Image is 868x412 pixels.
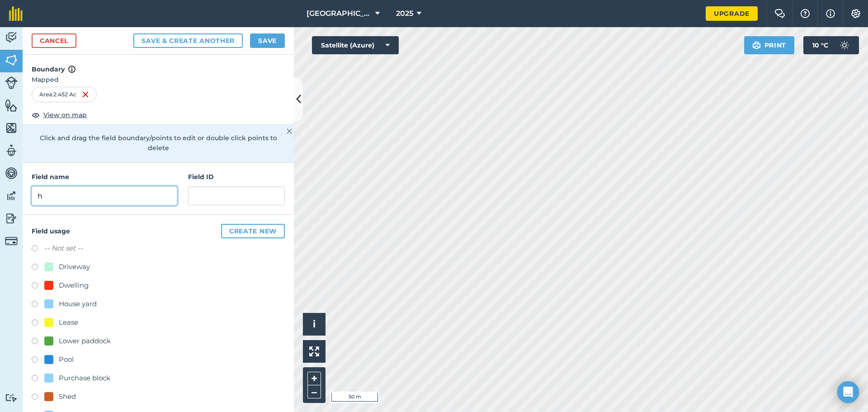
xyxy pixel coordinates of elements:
[800,9,811,18] img: A question mark icon
[303,313,325,336] button: i
[32,109,87,120] button: View on map
[68,64,75,75] img: svg+xml;base64,PHN2ZyB4bWxucz0iaHR0cDovL3d3dy53My5vcmcvMjAwMC9zdmciIHdpZHRoPSIxNyIgaGVpZ2h0PSIxNy...
[812,36,828,54] span: 10 ° C
[837,381,859,403] div: Open Intercom Messenger
[752,40,761,51] img: svg+xml;base64,PHN2ZyB4bWxucz0iaHR0cDovL3d3dy53My5vcmcvMjAwMC9zdmciIHdpZHRoPSIxOSIgaGVpZ2h0PSIyNC...
[59,280,89,291] div: Dwelling
[744,36,795,54] button: Print
[221,224,285,238] button: Create new
[32,33,76,48] a: Cancel
[23,55,294,75] h4: Boundary
[5,144,18,157] img: svg+xml;base64,PD94bWwgdmVyc2lvbj0iMS4wIiBlbmNvZGluZz0idXRmLTgiPz4KPCEtLSBHZW5lcmF0b3I6IEFkb2JlIE...
[59,391,76,402] div: Shed
[774,9,785,18] img: Two speech bubbles overlapping with the left bubble in the forefront
[309,346,319,356] img: Four arrows, one pointing top left, one top right, one bottom right and the last bottom left
[313,318,316,330] span: i
[5,99,18,112] img: svg+xml;base64,PHN2ZyB4bWxucz0iaHR0cDovL3d3dy53My5vcmcvMjAwMC9zdmciIHdpZHRoPSI1NiIgaGVpZ2h0PSI2MC...
[23,75,294,85] span: Mapped
[396,8,413,19] span: 2025
[32,224,285,238] h4: Field usage
[312,36,399,54] button: Satellite (Azure)
[59,317,78,328] div: Lease
[250,33,285,48] button: Save
[59,261,90,272] div: Driveway
[5,235,18,247] img: svg+xml;base64,PD94bWwgdmVyc2lvbj0iMS4wIiBlbmNvZGluZz0idXRmLTgiPz4KPCEtLSBHZW5lcmF0b3I6IEFkb2JlIE...
[803,36,859,54] button: 10 °C
[44,243,83,254] label: -- Not set --
[32,87,97,102] div: Area : 2.452 Ac
[32,172,177,182] h4: Field name
[32,133,285,153] p: Click and drag the field boundary/points to edit or double click points to delete
[307,385,321,398] button: –
[59,354,74,365] div: Pool
[5,53,18,67] img: svg+xml;base64,PHN2ZyB4bWxucz0iaHR0cDovL3d3dy53My5vcmcvMjAwMC9zdmciIHdpZHRoPSI1NiIgaGVpZ2h0PSI2MC...
[9,6,23,21] img: fieldmargin Logo
[307,8,372,19] span: [GEOGRAPHIC_DATA]
[706,6,758,21] a: Upgrade
[307,372,321,385] button: +
[5,212,18,225] img: svg+xml;base64,PD94bWwgdmVyc2lvbj0iMS4wIiBlbmNvZGluZz0idXRmLTgiPz4KPCEtLSBHZW5lcmF0b3I6IEFkb2JlIE...
[826,8,835,19] img: svg+xml;base64,PHN2ZyB4bWxucz0iaHR0cDovL3d3dy53My5vcmcvMjAwMC9zdmciIHdpZHRoPSIxNyIgaGVpZ2h0PSIxNy...
[5,121,18,135] img: svg+xml;base64,PHN2ZyB4bWxucz0iaHR0cDovL3d3dy53My5vcmcvMjAwMC9zdmciIHdpZHRoPSI1NiIgaGVpZ2h0PSI2MC...
[82,89,89,100] img: svg+xml;base64,PHN2ZyB4bWxucz0iaHR0cDovL3d3dy53My5vcmcvMjAwMC9zdmciIHdpZHRoPSIxNiIgaGVpZ2h0PSIyNC...
[5,31,18,44] img: svg+xml;base64,PD94bWwgdmVyc2lvbj0iMS4wIiBlbmNvZGluZz0idXRmLTgiPz4KPCEtLSBHZW5lcmF0b3I6IEFkb2JlIE...
[5,189,18,203] img: svg+xml;base64,PD94bWwgdmVyc2lvbj0iMS4wIiBlbmNvZGluZz0idXRmLTgiPz4KPCEtLSBHZW5lcmF0b3I6IEFkb2JlIE...
[5,76,18,89] img: svg+xml;base64,PD94bWwgdmVyc2lvbj0iMS4wIiBlbmNvZGluZz0idXRmLTgiPz4KPCEtLSBHZW5lcmF0b3I6IEFkb2JlIE...
[287,126,292,137] img: svg+xml;base64,PHN2ZyB4bWxucz0iaHR0cDovL3d3dy53My5vcmcvMjAwMC9zdmciIHdpZHRoPSIyMiIgaGVpZ2h0PSIzMC...
[59,298,97,309] div: House yard
[59,373,110,384] div: Purchase block
[5,393,18,402] img: svg+xml;base64,PD94bWwgdmVyc2lvbj0iMS4wIiBlbmNvZGluZz0idXRmLTgiPz4KPCEtLSBHZW5lcmF0b3I6IEFkb2JlIE...
[43,110,87,120] span: View on map
[59,336,111,346] div: Lower paddock
[133,33,243,48] button: Save & Create Another
[32,109,40,120] img: svg+xml;base64,PHN2ZyB4bWxucz0iaHR0cDovL3d3dy53My5vcmcvMjAwMC9zdmciIHdpZHRoPSIxOCIgaGVpZ2h0PSIyNC...
[850,9,861,18] img: A cog icon
[5,166,18,180] img: svg+xml;base64,PD94bWwgdmVyc2lvbj0iMS4wIiBlbmNvZGluZz0idXRmLTgiPz4KPCEtLSBHZW5lcmF0b3I6IEFkb2JlIE...
[835,36,854,54] img: svg+xml;base64,PD94bWwgdmVyc2lvbj0iMS4wIiBlbmNvZGluZz0idXRmLTgiPz4KPCEtLSBHZW5lcmF0b3I6IEFkb2JlIE...
[188,172,285,182] h4: Field ID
